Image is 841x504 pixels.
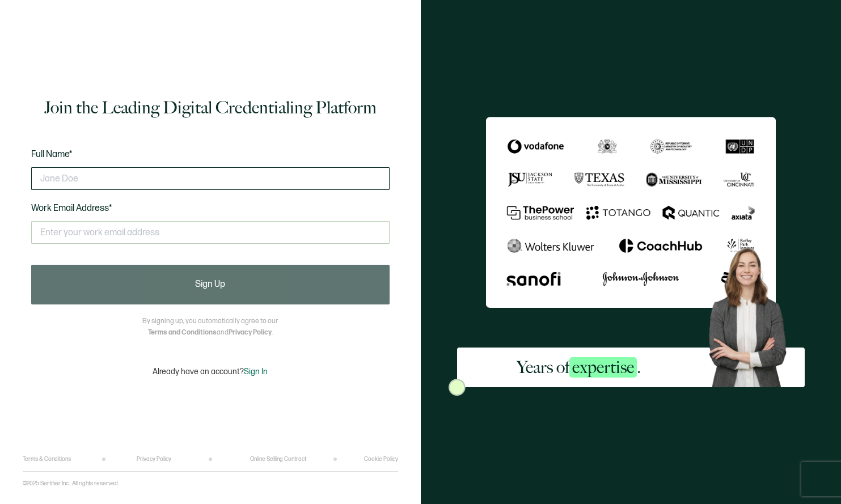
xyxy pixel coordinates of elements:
h1: Join the Leading Digital Credentialing Platform [44,96,377,119]
img: Sertifier Signup - Years of <span class="strong-h">expertise</span>. [486,117,776,308]
span: expertise [569,357,637,378]
span: Sign Up [195,280,225,289]
p: By signing up, you automatically agree to our and . [142,316,278,338]
a: Terms & Conditions [23,456,71,463]
h2: Years of . [517,356,641,379]
img: Sertifier Signup - Years of <span class="strong-h">expertise</span>. Hero [700,241,805,387]
img: Sertifier Signup [449,379,466,396]
p: Already have an account? [153,367,268,376]
span: Sign In [244,367,268,376]
span: Full Name* [31,149,73,160]
a: Online Selling Contract [250,456,306,463]
p: ©2025 Sertifier Inc.. All rights reserved. [23,480,119,487]
input: Jane Doe [31,167,390,190]
a: Cookie Policy [364,456,398,463]
a: Privacy Policy [229,328,272,337]
button: Sign Up [31,265,390,304]
input: Enter your work email address [31,221,390,244]
a: Privacy Policy [137,456,171,463]
a: Terms and Conditions [148,328,217,337]
span: Work Email Address* [31,203,112,214]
